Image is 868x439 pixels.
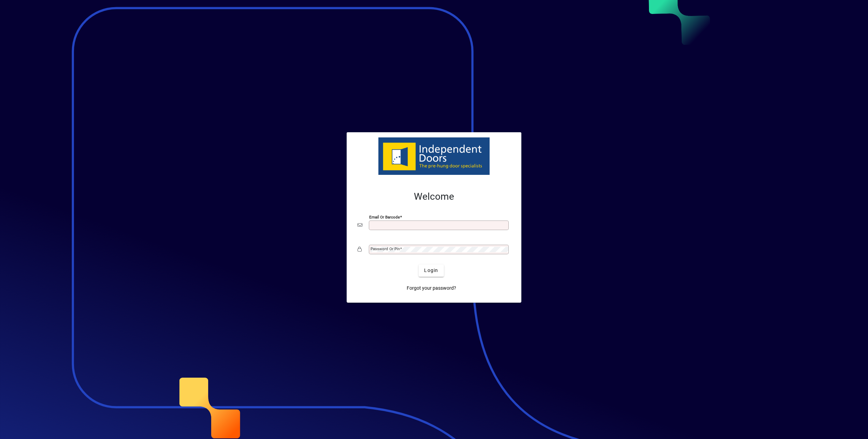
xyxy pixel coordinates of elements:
span: Forgot your password? [407,285,456,292]
button: Login [419,264,444,277]
span: Login [424,267,438,274]
mat-label: Password or Pin [371,246,400,251]
mat-label: Email or Barcode [369,214,400,219]
a: Forgot your password? [404,282,459,294]
h2: Welcome [358,191,510,202]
